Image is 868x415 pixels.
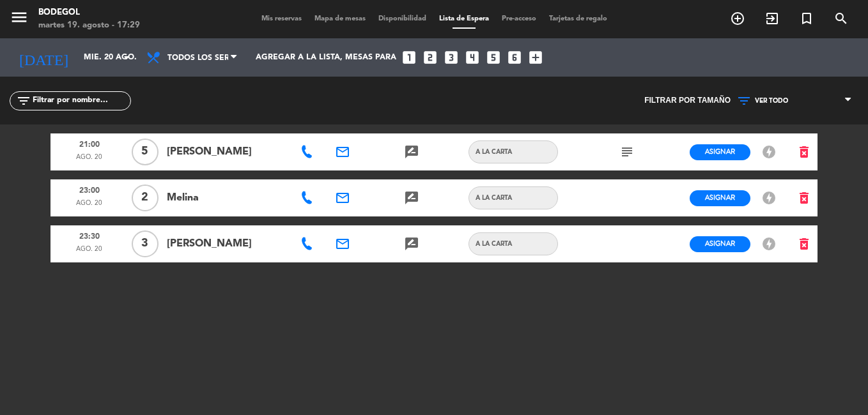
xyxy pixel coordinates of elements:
span: Pre-acceso [495,15,543,22]
i: email [335,190,350,206]
button: offline_bolt [757,190,780,206]
i: offline_bolt [761,236,777,252]
i: email [335,236,350,252]
i: rate_review [404,190,419,206]
span: 3 [132,230,159,257]
span: 23:30 [55,228,123,245]
i: rate_review [404,144,419,160]
i: looks_4 [464,49,481,66]
i: looks_6 [506,49,523,66]
i: turned_in_not [799,11,814,26]
span: [PERSON_NAME] [167,236,286,252]
div: Bodegol [38,6,140,19]
i: delete_forever [796,144,812,160]
i: offline_bolt [761,144,777,160]
button: Asignar [690,144,750,160]
span: [PERSON_NAME] [167,144,286,160]
button: offline_bolt [757,236,780,252]
span: Todos los servicios [167,46,228,70]
span: Disponibilidad [372,15,433,22]
i: looks_5 [485,49,502,66]
div: martes 19. agosto - 17:29 [38,19,140,32]
i: add_circle_outline [730,11,745,26]
span: VER TODO [755,97,788,105]
i: [DATE] [10,43,77,72]
i: delete_forever [796,190,812,206]
span: Mapa de mesas [308,15,372,22]
span: 23:00 [55,182,123,199]
input: Filtrar por nombre... [31,94,130,108]
span: 2 [132,185,159,211]
i: rate_review [404,236,419,252]
i: looks_two [422,49,438,66]
button: Asignar [690,190,750,206]
button: offline_bolt [757,144,780,160]
span: Asignar [705,147,735,156]
i: looks_one [401,49,417,66]
span: Asignar [705,193,735,202]
span: A LA CARTA [469,147,518,157]
i: exit_to_app [764,11,780,26]
span: ago. 20 [55,198,123,215]
i: filter_list [16,93,31,109]
span: Lista de Espera [433,15,495,22]
span: Melina [167,190,286,206]
span: A LA CARTA [469,193,518,203]
span: ago. 20 [55,244,123,260]
button: delete_forever [791,187,818,209]
i: arrow_drop_down [119,50,134,65]
span: A LA CARTA [469,239,518,249]
span: Mis reservas [255,15,308,22]
span: 21:00 [55,136,123,153]
span: Filtrar por tamaño [644,94,731,107]
i: add_box [527,49,544,66]
button: delete_forever [791,141,818,163]
i: search [833,11,849,26]
i: email [335,144,350,160]
i: offline_bolt [761,190,777,206]
i: subject [619,144,635,160]
i: looks_3 [443,49,460,66]
span: Agregar a la lista, mesas para [256,53,396,62]
button: Asignar [690,236,750,252]
i: delete_forever [796,236,812,252]
span: Asignar [705,239,735,248]
button: delete_forever [791,233,818,255]
span: 5 [132,139,159,165]
button: menu [10,8,29,31]
span: Tarjetas de regalo [543,15,614,22]
span: ago. 20 [55,152,123,169]
i: menu [10,8,29,27]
